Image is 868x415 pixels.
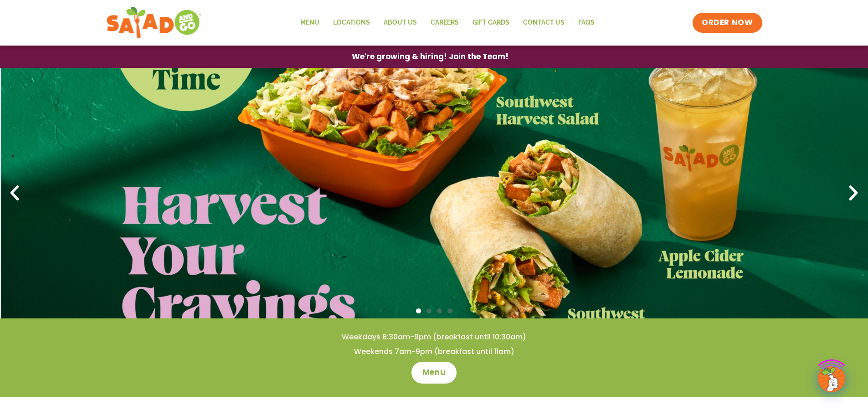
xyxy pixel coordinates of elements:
[293,12,601,33] nav: Menu
[447,308,452,313] span: Go to slide 4
[437,308,442,313] span: Go to slide 3
[352,53,508,61] span: We're growing & hiring! Join the Team!
[106,5,202,41] img: new-SAG-logo-768×292
[516,12,571,33] a: Contact Us
[377,12,424,33] a: About Us
[466,12,516,33] a: GIFT CARDS
[338,46,522,67] a: We're growing & hiring! Join the Team!
[18,347,850,357] h4: Weekends 7am-9pm (breakfast until 11am)
[702,17,753,28] span: ORDER NOW
[426,308,431,313] span: Go to slide 2
[424,12,466,33] a: Careers
[416,308,421,313] span: Go to slide 1
[293,12,326,33] a: Menu
[843,183,863,203] div: Next slide
[411,362,457,384] a: Menu
[5,183,25,203] div: Previous slide
[326,12,377,33] a: Locations
[571,12,601,33] a: FAQs
[18,332,850,342] h4: Weekdays 6:30am-9pm (breakfast until 10:30am)
[422,367,446,378] span: Menu
[693,13,762,33] a: ORDER NOW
